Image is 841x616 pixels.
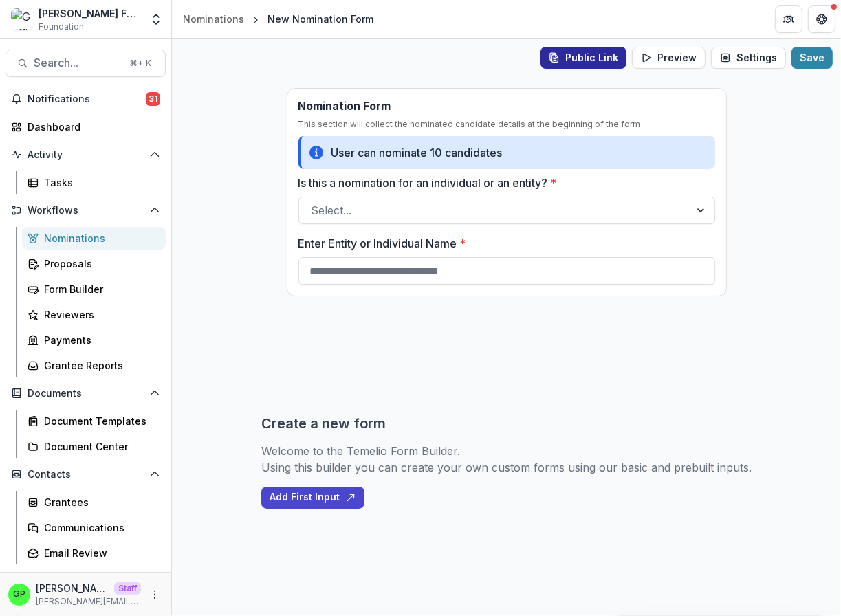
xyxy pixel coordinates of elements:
div: Document Center [44,439,155,454]
p: [PERSON_NAME] [36,581,109,595]
div: Form Builder [44,282,155,296]
span: Notifications [28,93,146,105]
button: Open Activity [6,144,166,166]
span: 31 [146,92,160,106]
div: Nominations [183,12,244,26]
div: User can nominate 10 candidates [331,144,503,161]
p: Using this builder you can create your own custom forms using our basic and prebuilt inputs. [261,459,752,476]
span: Contacts [28,469,144,481]
div: Grantees [44,495,155,509]
a: Dashboard [6,115,166,138]
h3: Create a new form [261,415,386,432]
a: Grantee Reports [22,354,166,377]
div: Nominations [44,231,155,245]
a: Payments [22,329,166,351]
div: ⌘ + K [127,56,154,71]
span: Foundation [39,21,84,33]
div: Dashboard [28,120,155,134]
div: Proposals [44,256,155,271]
a: Nominations [177,9,250,29]
a: Proposals [22,252,166,275]
button: Add First Input [261,487,364,509]
div: Communications [44,520,155,535]
div: Tasks [44,175,155,190]
p: This section will collect the nominated candidate details at the beginning of the form [298,118,715,131]
span: Workflows [28,205,144,217]
div: Griffin Perry [13,590,25,599]
p: Staff [114,582,141,595]
a: Grantees [22,491,166,514]
button: Settings [711,47,786,69]
a: Tasks [22,171,166,194]
span: Activity [28,149,144,161]
div: [PERSON_NAME] Foundation [39,6,141,21]
button: Open entity switcher [146,5,166,33]
label: Enter Entity or Individual Name [298,235,707,252]
img: Griffin Foundation [11,8,33,30]
label: Is this a nomination for an individual or an entity? [298,175,707,191]
span: Search... [34,56,121,69]
button: Copy Link [540,47,626,69]
a: Nominations [22,227,166,250]
nav: breadcrumb [177,9,379,29]
a: Document Templates [22,410,166,432]
a: Reviewers [22,303,166,326]
a: Communications [22,516,166,539]
h2: Nomination Form [298,100,391,113]
button: Preview [632,47,706,69]
button: More [146,586,163,603]
button: Notifications31 [6,88,166,110]
button: Search... [6,49,166,77]
p: [PERSON_NAME][EMAIL_ADDRESS][DOMAIN_NAME] [36,595,141,608]
div: Document Templates [44,414,155,428]
button: Save [791,47,833,69]
button: Get Help [808,5,835,33]
div: Payments [44,333,155,347]
p: Welcome to the Temelio Form Builder. [261,443,752,459]
span: Documents [28,388,144,399]
a: Email Review [22,542,166,564]
div: Grantee Reports [44,358,155,373]
button: Open Data & Reporting [6,570,166,592]
button: Open Workflows [6,199,166,221]
button: Open Documents [6,382,166,404]
a: Form Builder [22,278,166,300]
div: New Nomination Form [267,12,373,26]
div: Reviewers [44,307,155,322]
a: Document Center [22,435,166,458]
button: Partners [775,5,802,33]
div: Email Review [44,546,155,560]
button: Open Contacts [6,463,166,485]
